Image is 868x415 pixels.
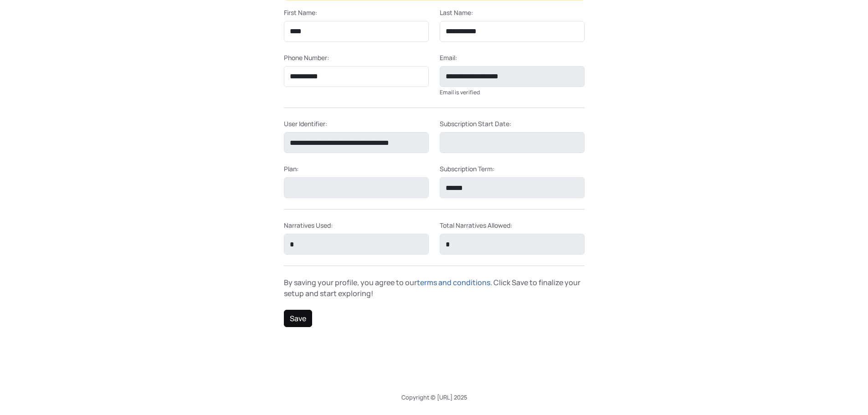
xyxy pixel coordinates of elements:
label: Total Narratives Allowed: [440,220,512,230]
label: Subscription Start Date: [440,119,511,128]
button: Save [284,310,312,327]
a: terms and conditions [417,277,490,287]
div: By saving your profile, you agree to our . Click Save to finalize your setup and start exploring! [278,277,590,299]
label: First Name: [284,8,317,17]
label: Email: [440,53,457,62]
label: Narratives Used: [284,220,333,230]
label: Phone Number: [284,53,329,62]
label: Plan: [284,164,298,174]
span: Copyright © [URL] 2025 [401,393,467,401]
small: Email is verified [440,88,480,96]
label: Last Name: [440,8,473,17]
label: Subscription Term: [440,164,494,174]
label: User Identifier: [284,119,327,128]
